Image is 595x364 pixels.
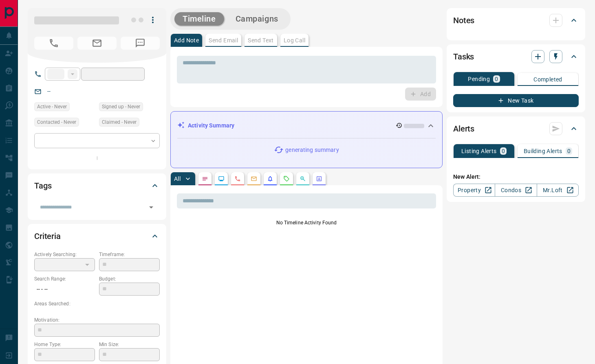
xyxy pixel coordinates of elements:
[102,103,140,111] span: Signed up - Never
[177,118,436,133] div: Activity Summary
[453,94,579,107] button: New Task
[267,175,273,182] svg: Listing Alerts
[533,77,562,82] p: Completed
[453,184,495,197] a: Property
[453,122,474,135] h2: Alerts
[34,179,51,192] h2: Tags
[202,175,208,182] svg: Notes
[34,230,61,243] h2: Criteria
[524,148,562,154] p: Building Alerts
[453,11,579,30] div: Notes
[453,14,474,27] h2: Notes
[34,251,95,258] p: Actively Searching:
[316,175,322,182] svg: Agent Actions
[188,121,234,130] p: Activity Summary
[47,88,51,94] a: --
[37,103,67,111] span: Active - Never
[177,219,436,226] p: No Timeline Activity Found
[453,173,579,181] p: New Alert:
[218,175,225,182] svg: Lead Browsing Activity
[174,37,199,43] p: Add Note
[453,50,474,63] h2: Tasks
[34,300,160,307] p: Areas Searched:
[453,47,579,66] div: Tasks
[285,146,339,154] p: generating summary
[174,176,181,182] p: All
[34,37,73,50] span: No Number
[227,12,286,26] button: Campaigns
[174,12,224,26] button: Timeline
[461,148,497,154] p: Listing Alerts
[537,184,579,197] a: Mr.Loft
[283,175,290,182] svg: Requests
[251,175,257,182] svg: Emails
[37,118,76,126] span: Contacted - Never
[34,275,95,283] p: Search Range:
[453,119,579,138] div: Alerts
[121,37,160,50] span: No Number
[34,316,160,324] p: Motivation:
[300,175,306,182] svg: Opportunities
[502,148,505,154] p: 0
[102,118,137,126] span: Claimed - Never
[34,283,95,296] p: -- - --
[468,76,490,82] p: Pending
[99,275,160,283] p: Budget:
[495,184,537,197] a: Condos
[99,251,160,258] p: Timeframe:
[234,175,241,182] svg: Calls
[34,176,160,195] div: Tags
[99,341,160,348] p: Min Size:
[77,37,117,50] span: No Email
[34,226,160,246] div: Criteria
[495,76,498,82] p: 0
[567,148,571,154] p: 0
[34,341,95,348] p: Home Type:
[145,202,157,213] button: Open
